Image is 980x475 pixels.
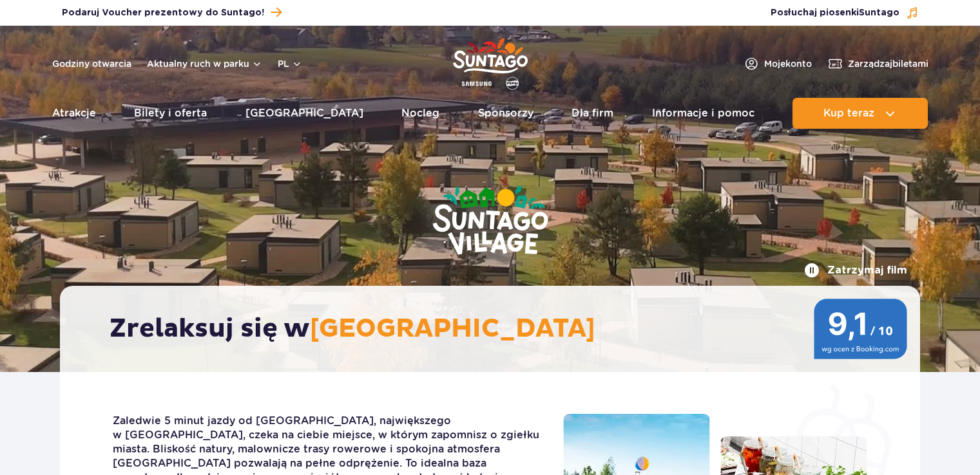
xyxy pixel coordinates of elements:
[62,4,282,21] a: Podaruj Voucher prezentowy do Suntago!
[52,98,96,129] a: Atrakcje
[478,98,533,129] a: Sponsorzy
[848,57,928,70] span: Zarządzaj biletami
[245,98,363,129] a: [GEOGRAPHIC_DATA]
[310,313,595,345] span: [GEOGRAPHIC_DATA]
[652,98,754,129] a: Informacje i pomoc
[804,263,907,278] button: Zatrzymaj film
[278,57,302,70] button: pl
[744,56,812,71] a: Mojekonto
[381,135,600,308] img: Suntago Village
[859,8,899,17] span: Suntago
[827,56,928,71] a: Zarządzajbiletami
[572,98,613,129] a: Dla firm
[134,98,207,129] a: Bilety i oferta
[62,6,264,19] span: Podaruj Voucher prezentowy do Suntago!
[823,107,874,119] span: Kup teraz
[814,299,907,359] img: 9,1/10 wg ocen z Booking.com
[110,313,883,345] h2: Zrelaksuj się w
[52,57,131,70] a: Godziny otwarcia
[771,6,919,19] button: Posłuchaj piosenkiSuntago
[764,57,812,70] span: Moje konto
[401,98,439,129] a: Nocleg
[453,32,528,91] a: Park of Poland
[771,6,899,19] span: Posłuchaj piosenki
[793,98,928,129] button: Kup teraz
[147,59,262,69] button: Aktualny ruch w parku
